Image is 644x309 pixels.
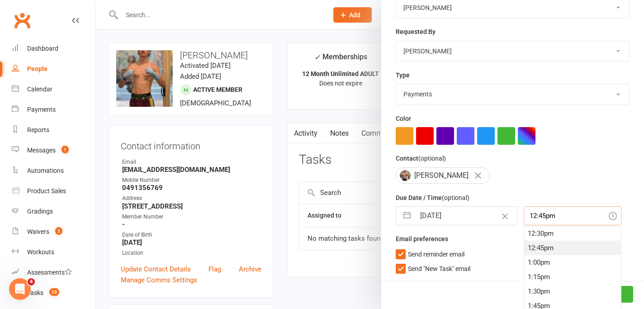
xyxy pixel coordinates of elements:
[12,283,95,303] a: Tasks 23
[12,181,95,201] a: Product Sales
[396,234,448,244] label: Email preferences
[12,242,95,262] a: Workouts
[28,278,35,285] span: 4
[12,262,95,283] a: Assessments
[12,222,95,242] a: Waivers 3
[524,270,621,284] div: 1:15pm
[408,262,470,272] span: Send "New Task" email
[12,161,95,181] a: Automations
[12,140,95,161] a: Messages 1
[396,193,469,203] label: Due Date / Time
[27,269,72,276] div: Assessments
[55,227,62,235] span: 3
[11,9,33,32] a: Clubworx
[27,289,43,296] div: Tasks
[400,170,411,181] img: Jake Woodley
[12,201,95,222] a: Gradings
[396,114,411,124] label: Color
[442,194,469,201] small: (optional)
[396,27,436,37] label: Requested By
[27,126,49,133] div: Reports
[27,248,54,256] div: Workouts
[524,284,621,299] div: 1:30pm
[27,228,49,235] div: Waivers
[49,288,59,296] span: 23
[27,208,53,215] div: Gradings
[12,59,95,79] a: People
[12,38,95,59] a: Dashboard
[524,226,621,241] div: 12:30pm
[27,65,47,72] div: People
[524,241,621,255] div: 12:45pm
[12,79,95,100] a: Calendar
[27,86,52,93] div: Calendar
[396,70,410,80] label: Type
[12,120,95,140] a: Reports
[27,45,58,52] div: Dashboard
[396,153,446,163] label: Contact
[497,207,513,224] button: Clear Date
[524,255,621,270] div: 1:00pm
[27,106,56,113] div: Payments
[418,155,446,162] small: (optional)
[27,187,66,195] div: Product Sales
[408,247,464,258] span: Send reminder email
[9,278,31,300] iframe: Intercom live chat
[12,100,95,120] a: Payments
[62,146,69,153] span: 1
[27,167,64,174] div: Automations
[396,167,490,184] div: [PERSON_NAME]
[27,147,56,154] div: Messages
